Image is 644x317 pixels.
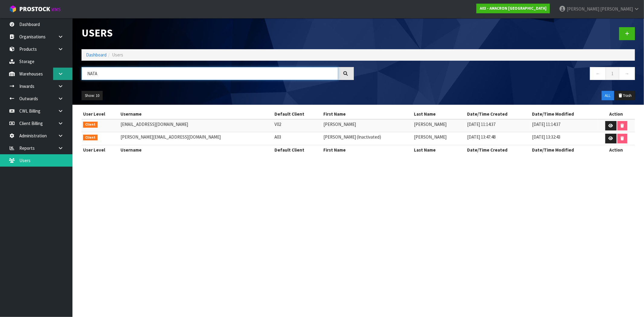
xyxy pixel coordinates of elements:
h1: Users [82,27,354,39]
a: 1 [606,67,619,80]
th: Last Name [412,109,466,119]
th: Default Client [273,145,322,155]
span: Client [83,122,98,128]
th: User Level [82,145,119,155]
a: ← [590,67,606,80]
td: [PERSON_NAME][EMAIL_ADDRESS][DOMAIN_NAME] [119,132,273,145]
a: Dashboard [86,52,107,58]
span: Users [112,52,123,58]
span: Client [83,135,98,141]
span: [PERSON_NAME] [567,6,599,12]
th: Username [119,109,273,119]
img: cube-alt.png [9,5,17,13]
td: [DATE] 11:14:37 [530,119,598,132]
th: First Name [322,109,412,119]
th: First Name [322,145,412,155]
th: Action [598,145,635,155]
th: Date/Time Modified [530,145,598,155]
td: [DATE] 11:14:37 [466,119,530,132]
a: → [619,67,635,80]
td: [DATE] 13:32:43 [530,132,598,145]
span: [PERSON_NAME] [600,6,633,12]
th: User Level [82,109,119,119]
span: ProStock [19,5,50,13]
td: [PERSON_NAME] (Inactivated) [322,132,412,145]
small: WMS [51,7,61,12]
td: [PERSON_NAME] [412,132,466,145]
button: Show: 10 [82,91,103,101]
th: Date/Time Modified [530,109,598,119]
th: Date/Time Created [466,109,530,119]
input: Search users [82,67,338,80]
td: [PERSON_NAME] [412,119,466,132]
th: Action [598,109,635,119]
td: [DATE] 13:47:48 [466,132,530,145]
button: Trash [615,91,635,101]
th: Default Client [273,109,322,119]
th: Date/Time Created [466,145,530,155]
td: [EMAIL_ADDRESS][DOMAIN_NAME] [119,119,273,132]
td: A03 [273,132,322,145]
strong: A03 - AMACRON [GEOGRAPHIC_DATA] [480,6,546,11]
td: V02 [273,119,322,132]
button: ALL [602,91,614,101]
th: Username [119,145,273,155]
td: [PERSON_NAME] [322,119,412,132]
nav: Page navigation [363,67,635,82]
a: A03 - AMACRON [GEOGRAPHIC_DATA] [476,4,550,13]
th: Last Name [412,145,466,155]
